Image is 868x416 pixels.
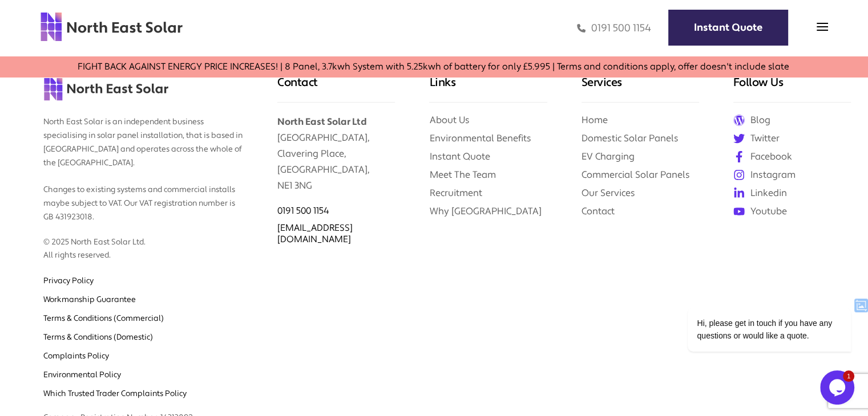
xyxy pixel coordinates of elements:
img: Wordpress icon [733,115,745,126]
a: Commercial Solar Panels [582,169,690,181]
a: 0191 500 1154 [277,205,329,217]
a: Twitter [733,132,851,145]
img: linkedin icon [733,187,745,199]
a: Linkedin [733,187,851,199]
b: North East Solar Ltd [277,116,366,128]
a: 0191 500 1154 [577,22,651,35]
h3: Contact [277,75,395,103]
a: Blog [733,114,851,127]
a: Our Services [582,187,635,199]
img: north east solar logo [43,75,169,101]
p: © 2025 North East Solar Ltd. All rights reserved. [43,225,243,263]
a: Facebook [733,150,851,163]
a: Meet The Team [429,169,495,181]
a: Instant Quote [668,10,788,46]
a: Environmental Policy [43,370,121,380]
a: Why [GEOGRAPHIC_DATA] [429,205,541,217]
a: About Us [429,114,469,126]
img: facebook icon [733,151,745,162]
a: Terms & Conditions (Commercial) [43,313,164,324]
a: Contact [582,205,615,217]
a: Terms & Conditions (Domestic) [43,332,153,342]
img: twitter icon [733,133,745,144]
a: Instant Quote [429,150,490,162]
a: Instagram [733,169,851,181]
img: north east solar logo [40,11,183,42]
a: [EMAIL_ADDRESS][DOMAIN_NAME] [277,222,353,245]
h3: Follow Us [733,75,851,103]
iframe: chat widget [651,205,857,365]
a: Complaints Policy [43,351,109,361]
img: menu icon [817,21,828,32]
a: Which Trusted Trader Complaints Policy [43,389,187,399]
p: [GEOGRAPHIC_DATA], Clavering Place, [GEOGRAPHIC_DATA], NE1 3NG [277,103,395,194]
h3: Links [429,75,547,103]
img: instagram icon [733,169,745,181]
a: Environmental Benefits [429,132,531,144]
a: Privacy Policy [43,276,94,286]
a: EV Charging [582,150,635,162]
a: Home [582,114,608,126]
img: phone icon [577,22,586,35]
a: Workmanship Guarantee [43,295,136,305]
h3: Services [582,75,699,103]
a: Recruitment [429,187,482,199]
a: Domestic Solar Panels [582,132,679,144]
iframe: chat widget [820,370,857,405]
p: North East Solar is an independent business specialising in solar panel installation, that is bas... [43,104,243,224]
